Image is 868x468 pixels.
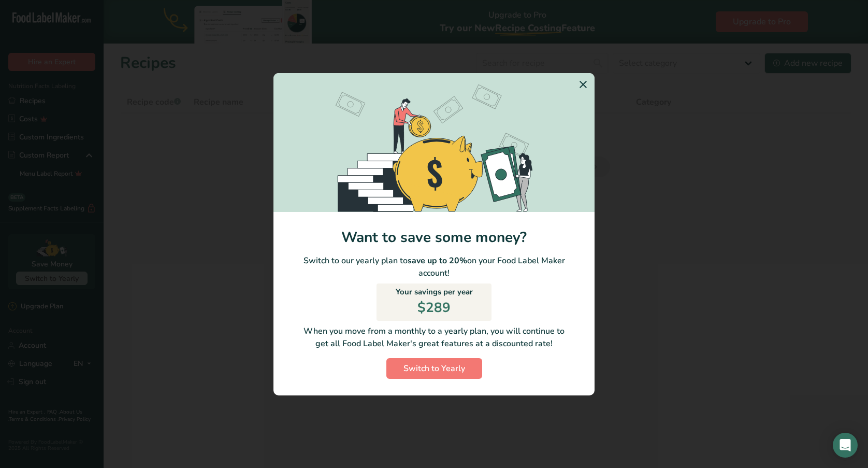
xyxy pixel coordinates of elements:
[417,297,451,318] p: $289
[833,433,858,458] div: Open Intercom Messenger
[408,255,467,266] b: save up to 20%
[273,254,595,279] p: Switch to our yearly plan to on your Food Label Maker account!
[273,229,595,246] h1: Want to save some money?
[403,362,465,375] span: Switch to Yearly
[396,286,473,298] p: Your savings per year
[386,358,482,379] button: Switch to Yearly
[282,325,586,350] p: When you move from a monthly to a yearly plan, you will continue to get all Food Label Maker's gr...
